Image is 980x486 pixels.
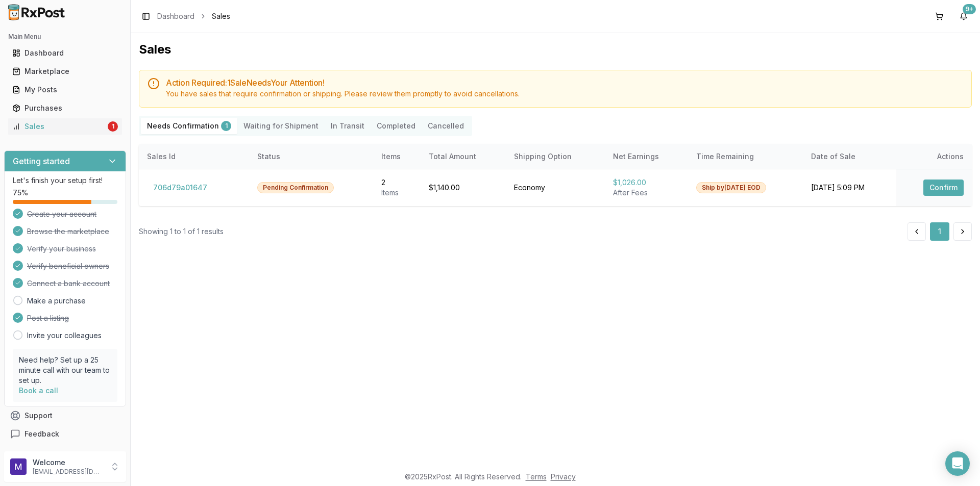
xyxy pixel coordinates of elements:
[526,472,547,481] a: Terms
[27,296,86,306] a: Make a purchase
[688,144,803,169] th: Time Remaining
[8,99,122,117] a: Purchases
[429,183,498,193] div: $1,140.00
[257,182,334,193] div: Pending Confirmation
[237,118,325,134] button: Waiting for Shipment
[139,226,224,237] div: Showing 1 to 1 of 1 results
[4,82,126,98] button: My Posts
[325,118,371,134] button: In Transit
[4,406,126,425] button: Support
[8,81,122,99] a: My Posts
[4,4,69,20] img: RxPost Logo
[381,177,412,188] div: 2
[371,118,422,134] button: Completed
[27,226,109,237] span: Browse the marketplace
[8,62,122,81] a: Marketplace
[108,121,118,132] div: 1
[381,188,412,198] div: Item s
[696,182,766,193] div: Ship by [DATE] EOD
[4,118,126,135] button: Sales1
[963,4,976,14] div: 9+
[13,175,117,186] p: Let's finish your setup first!
[27,278,110,289] span: Connect a bank account
[166,89,963,99] div: You have sales that require confirmation or shipping. Please review them promptly to avoid cancel...
[13,188,28,198] span: 75 %
[33,468,104,476] p: [EMAIL_ADDRESS][DOMAIN_NAME]
[12,85,118,95] div: My Posts
[27,261,109,271] span: Verify beneficial owners
[12,121,106,132] div: Sales
[147,180,213,196] button: 706d79a01647
[811,183,888,193] div: [DATE] 5:09 PM
[10,458,27,475] img: User avatar
[4,63,126,80] button: Marketplace
[955,8,972,24] button: 9+
[506,144,604,169] th: Shipping Option
[166,79,963,87] h5: Action Required: 1 Sale Need s Your Attention!
[4,100,126,116] button: Purchases
[12,103,118,113] div: Purchases
[605,144,688,169] th: Net Earnings
[4,45,126,61] button: Dashboard
[373,144,421,169] th: Items
[421,144,506,169] th: Total Amount
[923,180,964,196] button: Confirm
[24,429,59,439] span: Feedback
[139,144,249,169] th: Sales Id
[13,155,70,167] h3: Getting started
[613,188,680,198] div: After Fees
[514,183,596,193] div: Economy
[27,209,96,219] span: Create your account
[157,11,194,21] a: Dashboard
[551,472,576,481] a: Privacy
[12,48,118,58] div: Dashboard
[249,144,373,169] th: Status
[221,121,231,131] div: 1
[212,11,230,21] span: Sales
[803,144,896,169] th: Date of Sale
[4,425,126,443] button: Feedback
[8,117,122,136] a: Sales1
[8,33,122,41] h2: Main Menu
[139,41,972,58] h1: Sales
[27,244,96,254] span: Verify your business
[422,118,470,134] button: Cancelled
[613,177,680,188] div: $1,026.00
[945,451,970,476] div: Open Intercom Messenger
[27,313,69,323] span: Post a listing
[157,11,230,21] nav: breadcrumb
[33,457,104,468] p: Welcome
[27,330,102,341] a: Invite your colleagues
[19,386,58,395] a: Book a call
[8,44,122,62] a: Dashboard
[12,66,118,76] div: Marketplace
[19,355,111,386] p: Need help? Set up a 25 minute call with our team to set up.
[930,222,949,241] button: 1
[896,144,972,169] th: Actions
[141,118,237,134] button: Needs Confirmation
